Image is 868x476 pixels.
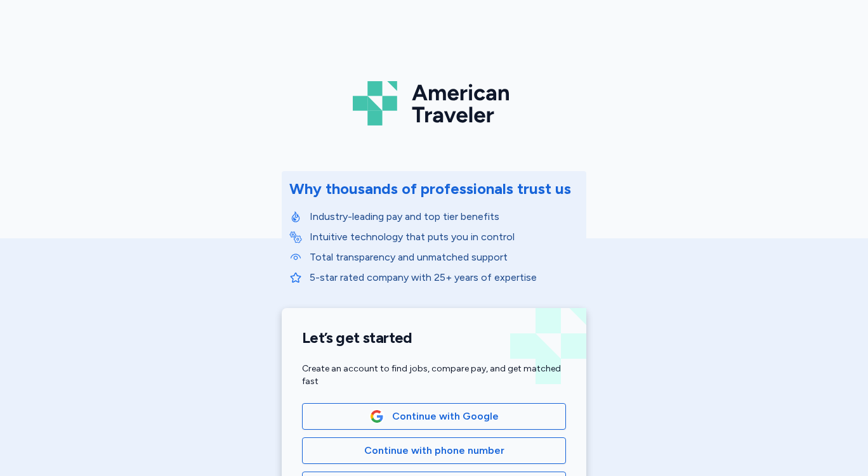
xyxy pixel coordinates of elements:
span: Continue with Google [392,409,499,424]
button: Google LogoContinue with Google [302,403,566,430]
img: Logo [353,76,515,131]
p: 5-star rated company with 25+ years of expertise [310,270,579,285]
p: Intuitive technology that puts you in control [310,229,579,245]
p: Industry-leading pay and top tier benefits [310,209,579,224]
span: Continue with phone number [364,443,504,458]
p: Total transparency and unmatched support [310,250,579,265]
div: Why thousands of professionals trust us [289,179,571,199]
button: Continue with phone number [302,437,566,464]
h1: Let’s get started [302,328,566,347]
img: Google Logo [370,409,384,423]
div: Create an account to find jobs, compare pay, and get matched fast [302,363,566,388]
